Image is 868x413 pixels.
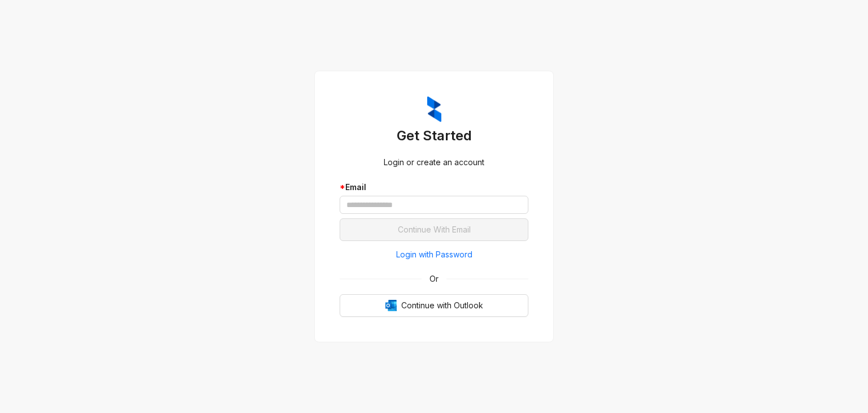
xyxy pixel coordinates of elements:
[340,181,528,193] div: Email
[385,300,397,311] img: Outlook
[340,218,528,241] button: Continue With Email
[401,299,483,312] span: Continue with Outlook
[340,246,528,264] button: Login with Password
[427,96,441,122] img: ZumaIcon
[422,273,446,285] span: Or
[340,156,528,169] div: Login or create an account
[340,294,528,317] button: OutlookContinue with Outlook
[340,127,528,145] h3: Get Started
[396,248,472,261] span: Login with Password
